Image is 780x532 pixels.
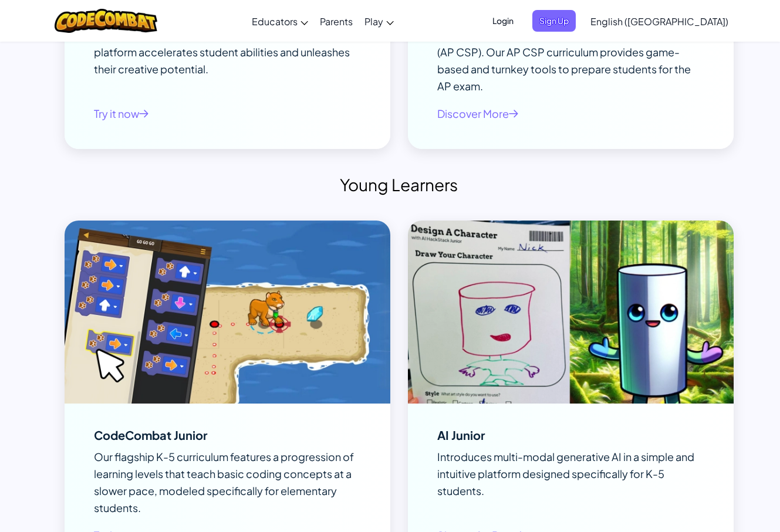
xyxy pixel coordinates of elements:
[246,5,314,37] a: Educators
[252,15,298,28] span: Educators
[65,221,390,404] img: Image to illustrate CodeCombat Junior
[437,101,518,126] button: Discover More
[437,429,485,441] div: AI Junior
[590,15,728,28] span: English ([GEOGRAPHIC_DATA])
[437,105,518,122] a: Discover More
[585,5,734,37] a: English ([GEOGRAPHIC_DATA])
[94,429,207,441] div: CodeCombat Junior
[94,101,148,126] button: Try it now
[437,450,694,497] span: Introduces multi-modal generative AI in a simple and intuitive platform designed specifically for...
[485,10,521,32] button: Login
[314,5,359,37] a: Parents
[532,10,576,32] button: Sign Up
[65,172,734,197] h2: Young Learners
[55,9,157,33] img: CodeCombat logo
[94,450,354,514] span: Our flagship K-5 curriculum features a progression of learning levels that teach basic coding con...
[408,221,734,404] img: Image to illustrate AI Junior
[364,15,383,28] span: Play
[94,105,148,122] a: Try it now
[359,5,400,37] a: Play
